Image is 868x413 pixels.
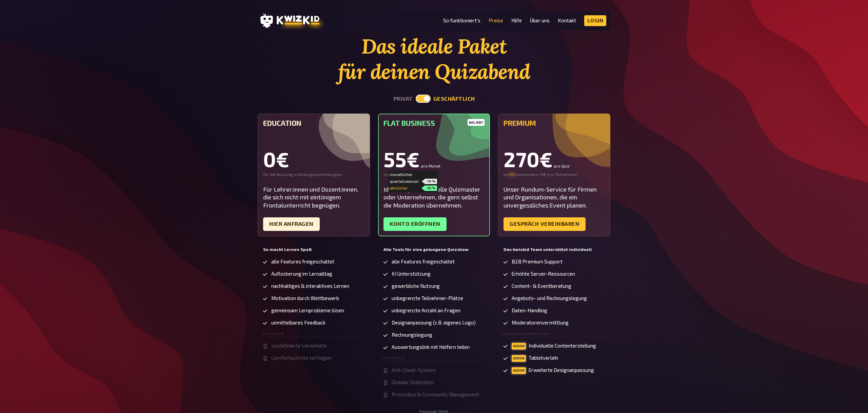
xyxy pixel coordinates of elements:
[271,343,327,349] span: vordefinierte Lerninhalte
[512,308,547,313] span: Daten-Handling
[425,185,437,191] div: - 30 %
[504,119,605,127] h5: Premium
[393,96,413,102] button: privat
[504,172,605,177] div: bei Teilnehmern ( 9€ pro Teilnehmer )
[271,308,344,313] span: gemeinsam Lernprobleme lösen
[383,247,485,252] h5: Alle Tools für eine gelungene Quizshow
[392,392,479,397] span: Promotion & Community Management
[512,355,558,362] span: Tabletverleih
[263,172,364,177] div: für die Nutzung in Bildungseinrichtungen
[263,247,364,252] h5: So macht Lernen Spaß
[383,172,485,177] div: mit Abrechnung
[271,283,349,289] span: nachhaltiges & interaktives Lernen
[271,355,332,361] span: Lernfortschritte verfolgen
[512,283,571,289] span: Content- & Eventberatung
[263,217,320,231] a: Hier Anfragen
[392,308,460,313] span: unbegrenzte Anzahl an Fragen
[271,320,325,326] span: unmittelbares Feedback
[392,295,463,301] span: unbegrenzte Teilnehmer-Plätze
[383,185,485,209] div: Ideal für professionelle Quizmaster oder Unternehmen, die gern selbst die Moderation übernehmen.
[262,332,284,335] span: In Entwicklung
[512,259,563,264] span: B2B Premium Support
[390,172,437,177] div: monatlicher
[383,149,485,169] div: 55€
[382,356,404,360] span: In Entwicklung
[425,179,437,184] div: - 16 %
[512,295,587,301] span: Angebots- und Rechnungslegung
[530,18,550,23] a: Über uns
[511,18,522,23] a: Hilfe
[383,119,485,127] h5: Flat Business
[554,164,570,168] small: pro Quiz
[489,18,503,23] a: Preise
[512,271,575,277] span: Erhöhte Server-Ressourcen
[558,18,576,23] a: Kontakt
[584,15,607,26] a: Login
[392,332,432,338] span: Rechnungslegung
[443,18,480,23] a: So funktioniert's
[512,367,594,374] span: Erweiterte Designanpassung
[263,119,364,127] h5: Education
[392,344,470,350] span: Auswertungslink mit Helfern teilen
[271,295,339,301] span: Motivation durch Wettbewerb
[504,185,605,209] div: Unser Rundum-Service für Firmen und Organisationen, die ein unvergessliches Event planen.
[271,271,332,277] span: Auflockerung im Lernalltag
[512,320,569,326] span: Moderatorenvermittlung
[392,271,431,277] span: KI Unterstützung
[504,149,605,169] div: 270€
[433,96,475,102] button: geschäftlich
[504,247,605,252] h5: Das kwizkid Team unterstützt individuell
[504,217,586,231] a: Gespräch vereinbaren
[271,259,334,264] span: alle Features freigeschaltet
[502,332,550,335] span: Optionale Zusatzdiensleistungen
[263,185,364,209] div: Für Lehrer:innen und Dozent:innen, die sich nicht mit eintönigem Frontalunterricht begnügen.
[392,259,455,264] span: alle Features freigeschaltet
[383,217,447,231] a: Konto eröffnen
[392,283,440,289] span: gewerbliche Nutzung
[263,149,364,169] div: 0€
[512,343,596,350] span: Individuelle Contenterstellung
[392,367,436,373] span: Anti-Cheat-System
[421,164,440,168] small: pro Monat
[258,34,610,84] h1: Das ideale Paket für deinen Quizabend
[392,320,476,326] span: Designanpassung (z.B. eigenes Logo)
[509,172,514,177] input: 0
[392,379,434,385] span: Globale Statistiken
[390,179,437,184] div: quartalsweiser
[390,185,437,191] div: jährlicher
